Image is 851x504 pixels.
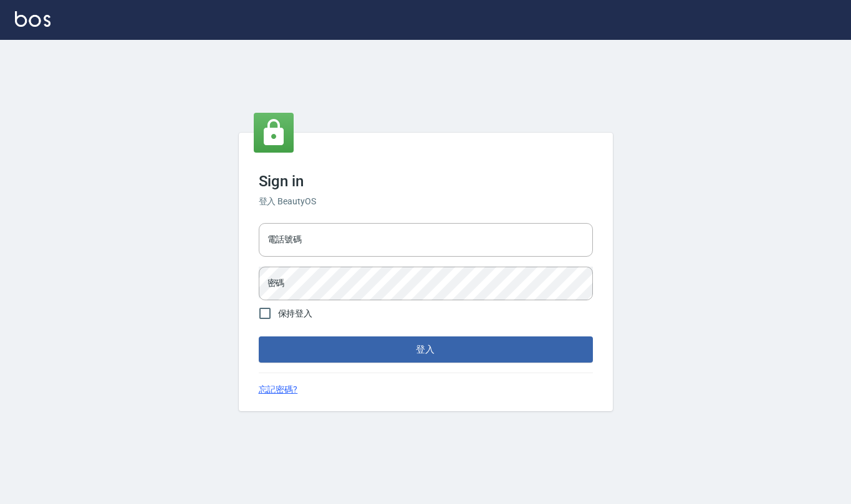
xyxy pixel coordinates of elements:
[15,11,50,27] img: Logo
[259,336,593,363] button: 登入
[259,195,593,208] h6: 登入 BeautyOS
[278,307,313,320] span: 保持登入
[259,173,593,190] h3: Sign in
[259,383,298,396] a: 忘記密碼?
